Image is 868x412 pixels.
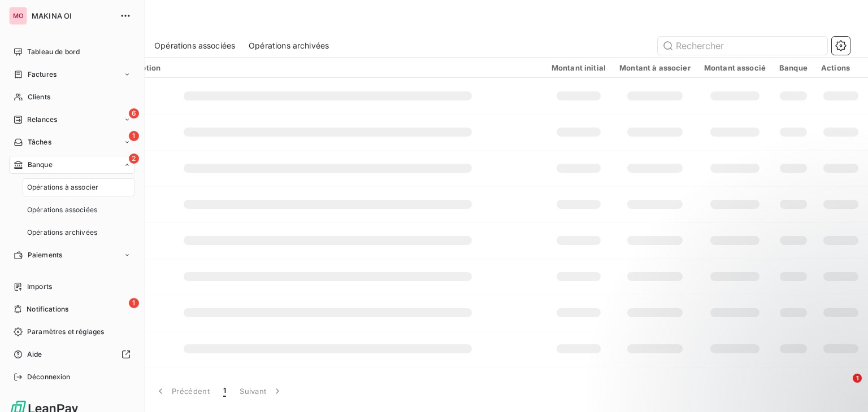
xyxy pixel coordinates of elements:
span: 1 [129,298,139,308]
span: 1 [223,385,226,397]
span: 1 [129,131,139,141]
span: Opérations archivées [27,227,97,238]
span: Paiements [28,250,62,260]
div: Montant initial [552,63,606,72]
span: Aide [27,349,42,360]
button: Précédent [148,379,216,403]
button: Suivant [233,379,290,403]
button: 1 [216,379,233,403]
span: Tableau de bord [27,47,80,57]
span: Relances [27,115,57,125]
span: Clients [28,92,50,102]
span: Opérations associées [27,205,97,215]
div: Montant à associer [619,63,691,72]
span: 6 [129,108,139,119]
span: Banque [28,160,53,170]
span: 1 [853,374,862,383]
span: MAKINA OI [32,11,113,20]
div: MO [9,7,27,25]
span: Opérations associées [154,40,235,51]
div: Montant associé [704,63,766,72]
a: Aide [9,345,135,363]
input: Rechercher [658,37,827,55]
span: Paramètres et réglages [27,327,104,337]
span: Imports [27,282,52,292]
div: Actions [821,63,850,72]
div: Banque [779,63,808,72]
span: Factures [28,69,57,80]
div: Description [118,63,538,72]
span: 2 [129,154,139,164]
span: Déconnexion [27,372,71,382]
iframe: Intercom notifications message [642,303,868,382]
span: Opérations archivées [249,40,329,51]
span: Opérations à associer [27,182,98,192]
iframe: Intercom live chat [830,374,857,401]
span: Notifications [27,304,68,314]
span: Tâches [28,137,51,147]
